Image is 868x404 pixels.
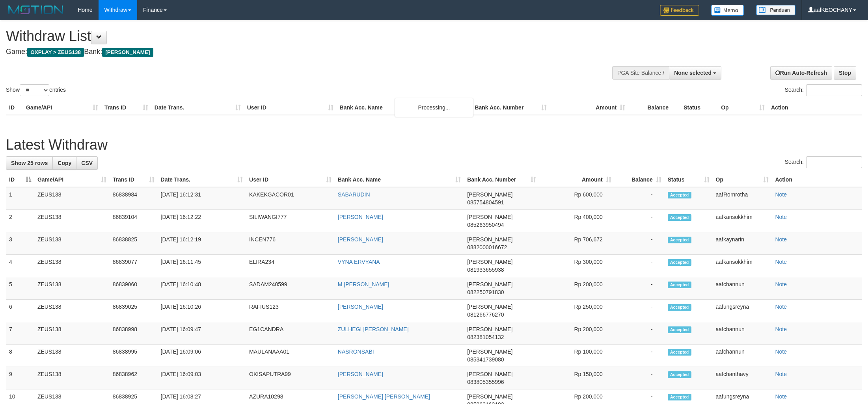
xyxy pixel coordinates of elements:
td: 1 [6,187,34,210]
span: Copy 0882000016672 to clipboard [467,244,507,250]
td: 86839077 [110,255,158,277]
h1: Withdraw List [6,28,571,44]
td: - [615,322,665,345]
a: ZULHEGI [PERSON_NAME] [338,326,409,332]
th: Status: activate to sort column ascending [665,172,713,187]
span: Accepted [668,349,691,356]
td: SADAM240599 [246,277,335,300]
td: 2 [6,210,34,232]
a: Note [775,214,787,220]
a: [PERSON_NAME] [PERSON_NAME] [338,393,430,400]
span: Copy 085263950494 to clipboard [467,222,504,228]
td: 4 [6,255,34,277]
td: ZEUS138 [34,345,110,367]
span: Accepted [668,304,691,311]
a: Stop [834,66,856,80]
span: None selected [674,70,712,76]
td: EG1CANDRA [246,322,335,345]
span: CSV [81,160,93,166]
a: Note [775,281,787,287]
img: Button%20Memo.svg [711,5,744,16]
th: User ID [244,100,337,115]
td: ZEUS138 [34,255,110,277]
span: Accepted [668,237,691,243]
span: Accepted [668,282,691,288]
td: - [615,232,665,255]
td: [DATE] 16:09:47 [158,322,246,345]
td: Rp 150,000 [539,367,615,389]
td: 6 [6,300,34,322]
span: Accepted [668,192,691,198]
span: [PERSON_NAME] [467,281,512,287]
td: 5 [6,277,34,300]
td: - [615,255,665,277]
a: M [PERSON_NAME] [338,281,389,287]
a: Note [775,348,787,355]
span: Show 25 rows [11,160,48,166]
span: Copy 082381054132 to clipboard [467,334,504,340]
span: Copy 083805355996 to clipboard [467,379,504,385]
td: Rp 706,672 [539,232,615,255]
td: aafchannun [713,277,772,300]
a: Run Auto-Refresh [770,66,832,80]
td: KAKEKGACOR01 [246,187,335,210]
th: Status [680,100,718,115]
div: Processing... [395,98,473,117]
a: SABARUDIN [338,191,370,198]
td: - [615,210,665,232]
td: Rp 300,000 [539,255,615,277]
a: [PERSON_NAME] [338,214,383,220]
td: - [615,367,665,389]
th: Op [718,100,768,115]
td: 86839104 [110,210,158,232]
td: [DATE] 16:12:19 [158,232,246,255]
td: Rp 250,000 [539,300,615,322]
td: [DATE] 16:09:03 [158,367,246,389]
img: panduan.png [756,5,795,15]
img: MOTION_logo.png [6,4,66,16]
a: CSV [76,156,98,170]
th: Game/API [23,100,101,115]
th: Date Trans.: activate to sort column ascending [158,172,246,187]
span: Accepted [668,259,691,266]
td: aafkansokkhim [713,210,772,232]
td: Rp 200,000 [539,277,615,300]
a: [PERSON_NAME] [338,371,383,377]
td: 86838984 [110,187,158,210]
span: [PERSON_NAME] [467,191,512,198]
td: ZEUS138 [34,210,110,232]
td: 86838995 [110,345,158,367]
span: Accepted [668,326,691,333]
td: - [615,277,665,300]
td: - [615,300,665,322]
a: Note [775,191,787,198]
span: [PERSON_NAME] [467,214,512,220]
td: Rp 600,000 [539,187,615,210]
td: [DATE] 16:10:48 [158,277,246,300]
a: Note [775,236,787,243]
a: Note [775,393,787,400]
th: Date Trans. [151,100,244,115]
span: Copy [58,160,71,166]
th: Op: activate to sort column ascending [713,172,772,187]
span: Accepted [668,214,691,221]
span: Copy 082250791830 to clipboard [467,289,504,295]
span: [PERSON_NAME] [467,304,512,310]
td: aafchanthavy [713,367,772,389]
td: [DATE] 16:12:22 [158,210,246,232]
div: PGA Site Balance / [612,66,669,80]
a: [PERSON_NAME] [338,236,383,243]
th: Amount: activate to sort column ascending [539,172,615,187]
td: SILIWANGI777 [246,210,335,232]
span: Accepted [668,371,691,378]
td: MAULANAAA01 [246,345,335,367]
span: [PERSON_NAME] [467,259,512,265]
button: None selected [669,66,721,80]
td: aafchannun [713,322,772,345]
span: [PERSON_NAME] [467,326,512,332]
a: NASRONSABI [338,348,374,355]
a: [PERSON_NAME] [338,304,383,310]
th: ID [6,100,23,115]
span: Copy 081266776270 to clipboard [467,311,504,318]
th: Trans ID [101,100,151,115]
